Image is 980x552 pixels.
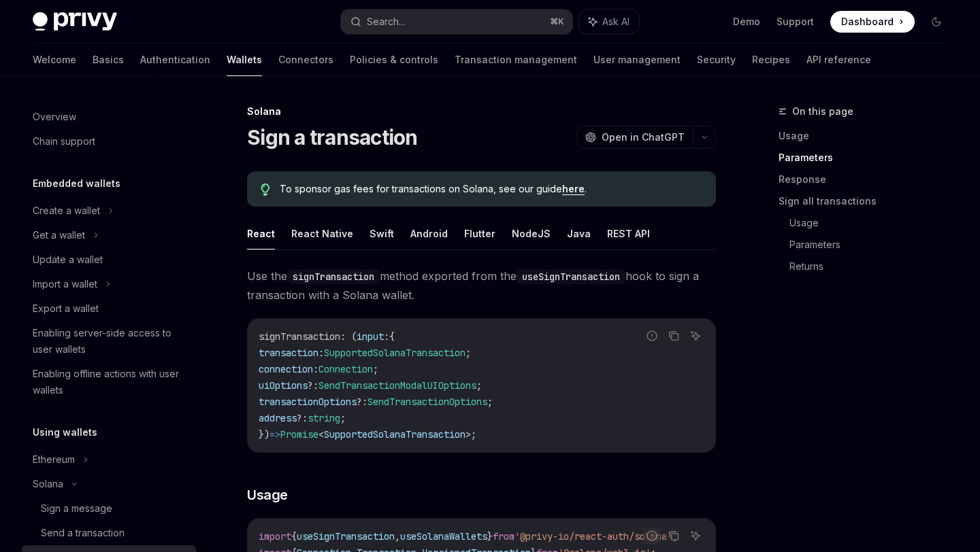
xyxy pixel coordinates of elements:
[259,347,318,359] span: transaction
[350,44,438,76] a: Policies & controls
[22,105,196,129] a: Overview
[247,266,716,305] span: Use the method exported from the hook to sign a transaction with a Solana wallet.
[841,15,894,29] span: Dashboard
[643,327,661,345] button: Report incorrect code
[33,325,188,358] div: Enabling server-side access to user wallets
[318,428,324,441] span: <
[22,321,196,362] a: Enabling server-side access to user wallets
[779,169,958,190] a: Response
[367,396,487,408] span: SendTransactionOptions
[308,379,318,392] span: ?:
[22,496,196,521] a: Sign a message
[33,203,100,219] div: Create a wallet
[562,183,585,195] a: here
[687,527,704,545] button: Ask AI
[357,330,384,343] span: input
[41,500,112,517] div: Sign a message
[93,44,124,76] a: Basics
[926,11,947,33] button: Toggle dark mode
[291,530,297,542] span: {
[487,530,493,542] span: }
[550,16,564,27] span: ⌘ K
[259,330,340,343] span: signTransaction
[464,218,495,249] button: Flutter
[33,175,120,192] h5: Embedded wallets
[340,330,357,343] span: : (
[830,11,915,33] a: Dashboard
[22,362,196,402] a: Enabling offline actions with user wallets
[324,347,465,359] span: SupportedSolanaTransaction
[517,269,625,284] code: useSignTransaction
[247,485,288,504] span: Usage
[259,530,291,542] span: import
[313,363,318,375] span: :
[455,44,577,76] a: Transaction management
[789,234,958,256] a: Parameters
[789,212,958,234] a: Usage
[512,218,551,249] button: NodeJS
[476,379,482,392] span: ;
[33,133,95,150] div: Chain support
[607,218,650,249] button: REST API
[789,256,958,277] a: Returns
[389,330,395,343] span: {
[567,218,591,249] button: Java
[777,15,814,29] a: Support
[792,103,853,120] span: On this page
[340,412,346,424] span: ;
[318,363,373,375] span: Connection
[259,396,357,408] span: transactionOptions
[33,300,99,317] div: Export a wallet
[665,527,683,545] button: Copy the contents from the code block
[318,347,324,359] span: :
[33,451,75,468] div: Ethereum
[259,379,308,392] span: uiOptions
[297,530,395,542] span: useSignTransaction
[465,428,471,441] span: >
[465,347,471,359] span: ;
[487,396,493,408] span: ;
[33,366,188,398] div: Enabling offline actions with user wallets
[33,252,103,268] div: Update a wallet
[278,44,333,76] a: Connectors
[22,296,196,321] a: Export a wallet
[733,15,760,29] a: Demo
[33,476,63,492] div: Solana
[261,184,270,196] svg: Tip
[395,530,400,542] span: ,
[280,182,702,196] span: To sponsor gas fees for transactions on Solana, see our guide .
[287,269,380,284] code: signTransaction
[280,428,318,441] span: Promise
[687,327,704,345] button: Ask AI
[269,428,280,441] span: =>
[493,530,514,542] span: from
[318,379,476,392] span: SendTransactionModalUIOptions
[247,125,418,150] h1: Sign a transaction
[227,44,262,76] a: Wallets
[22,521,196,545] a: Send a transaction
[643,527,661,545] button: Report incorrect code
[33,276,97,292] div: Import a wallet
[33,12,117,31] img: dark logo
[357,396,367,408] span: ?:
[33,109,76,125] div: Overview
[752,44,790,76] a: Recipes
[373,363,378,375] span: ;
[33,424,97,441] h5: Using wallets
[247,218,275,249] button: React
[341,10,572,34] button: Search...⌘K
[308,412,340,424] span: string
[259,428,269,441] span: })
[514,530,672,542] span: '@privy-io/react-auth/solana'
[370,218,394,249] button: Swift
[259,412,297,424] span: address
[779,147,958,169] a: Parameters
[22,129,196,154] a: Chain support
[22,247,196,272] a: Update a wallet
[579,10,639,34] button: Ask AI
[400,530,487,542] span: useSolanaWallets
[576,126,693,149] button: Open in ChatGPT
[247,105,716,118] div: Solana
[367,14,405,30] div: Search...
[384,330,389,343] span: :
